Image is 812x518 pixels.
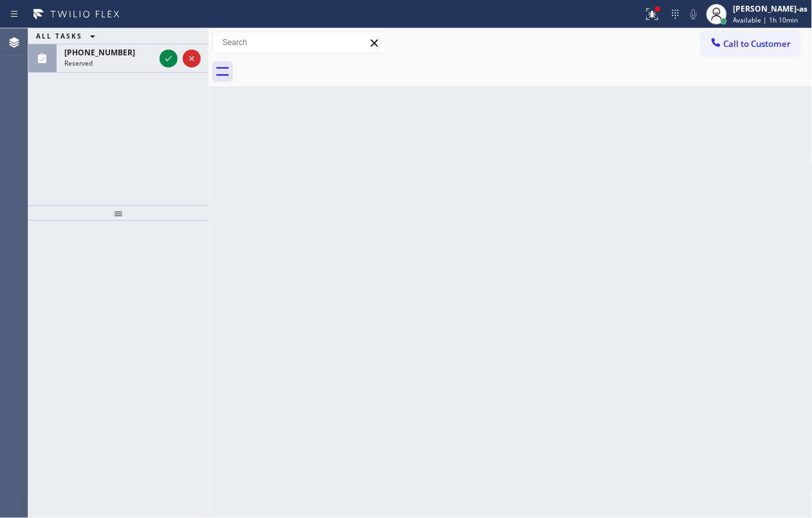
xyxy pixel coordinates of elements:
[183,50,201,68] button: Reject
[734,15,798,24] span: Available | 1h 10min
[36,32,82,41] span: ALL TASKS
[64,59,93,68] span: Reserved
[213,32,385,53] input: Search
[685,5,703,23] button: Mute
[734,3,808,14] div: [PERSON_NAME]-as
[28,28,108,44] button: ALL TASKS
[160,50,178,68] button: Accept
[701,32,800,56] button: Call to Customer
[724,38,791,50] span: Call to Customer
[64,47,135,58] span: [PHONE_NUMBER]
